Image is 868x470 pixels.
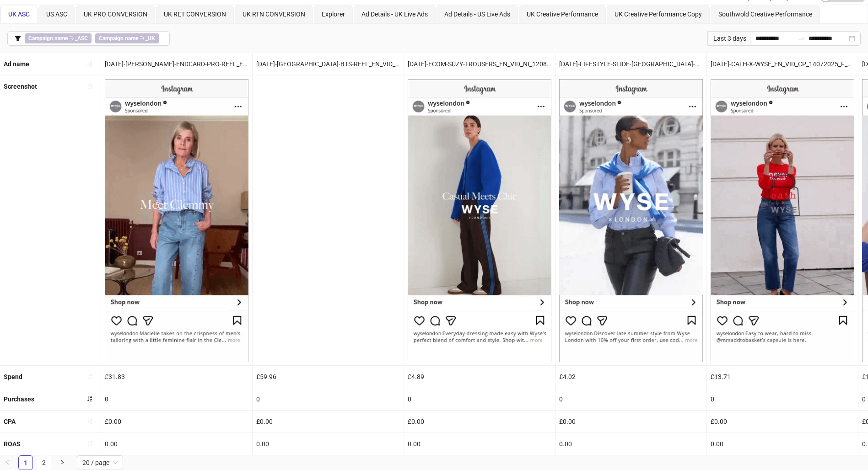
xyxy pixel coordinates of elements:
a: 2 [37,456,51,470]
button: Campaign name ∋ _ASCCampaign name ∋ _UK [7,31,170,46]
span: right [59,459,65,465]
div: 0.00 [404,433,555,455]
div: 0.00 [707,433,858,455]
div: 0 [707,388,858,410]
div: [DATE]-ECOM-SUZY-TROUSERS_EN_VID_NI_12082025_F_CC_SC1_USP3_ECOM [404,53,555,75]
img: Screenshot 120231562803140055 [559,79,703,361]
div: 0.00 [101,433,252,455]
span: sort-ascending [86,440,93,447]
div: Page Size [77,455,123,470]
span: Ad Details - US Live Ads [444,11,510,18]
span: filter [15,35,21,42]
span: UK Creative Performance Copy [615,11,702,18]
span: ∋ [25,33,92,43]
button: right [55,455,70,470]
b: Campaign name [28,35,68,42]
span: UK PRO CONVERSION [84,11,147,18]
span: to [798,35,805,42]
img: Screenshot 120231562803110055 [105,79,248,361]
b: ROAS [4,440,21,448]
div: 0 [101,388,252,410]
span: sort-ascending [86,83,93,90]
span: Southwold Creative Performance [718,11,812,18]
div: [DATE]-[GEOGRAPHIC_DATA]-BTS-REEL_EN_VID_NI_20082025_F_CC_SC8_USP11_LOFI [253,53,404,75]
div: 0.00 [555,433,706,455]
b: Campaign name [99,35,138,42]
div: £31.83 [101,366,252,388]
b: _UK [146,35,155,42]
div: £4.02 [555,366,706,388]
b: CPA [4,418,16,425]
div: 0 [253,388,404,410]
b: Ad name [4,60,29,68]
div: 0 [555,388,706,410]
li: Next Page [55,455,70,470]
div: 0.00 [253,433,404,455]
span: sort-ascending [86,395,93,402]
b: Spend [4,373,22,380]
span: UK RET CONVERSION [164,11,226,18]
span: UK Creative Performance [527,11,598,18]
span: 20 / page [82,456,118,470]
b: _ASC [75,35,88,42]
div: [DATE]-LIFESTYLE-SLIDE-[GEOGRAPHIC_DATA]-PRO_EN_GIF_CP_12082025_F_CC_SC24_USP3_ECOM [555,53,706,75]
div: £0.00 [101,411,252,433]
div: [DATE]-[PERSON_NAME]-ENDCARD-PRO-REEL_EN_VID_CP_20082025_F_CC_SC23_USP4_LOFI [101,53,252,75]
span: UK ASC [8,11,30,18]
a: 1 [19,456,32,470]
div: £13.71 [707,366,858,388]
li: 2 [37,455,51,470]
b: Purchases [4,395,34,403]
span: sort-ascending [86,418,93,424]
div: Last 3 days [707,31,750,46]
img: Screenshot 120231562803190055 [711,79,854,361]
span: US ASC [46,11,67,18]
span: swap-right [798,35,805,42]
li: 1 [18,455,33,470]
div: [DATE]-CATH-X-WYSE_EN_VID_CP_14072025_F_CC_SC1_None_NEWSEASON [707,53,858,75]
b: Screenshot [4,83,37,90]
div: £0.00 [707,411,858,433]
span: sort-ascending [86,373,93,379]
span: Ad Details - UK Live Ads [361,11,428,18]
div: £0.00 [555,411,706,433]
span: left [5,459,10,465]
div: £59.96 [253,366,404,388]
span: UK RTN CONVERSION [243,11,305,18]
div: 0 [404,388,555,410]
img: Screenshot 120231562803150055 [408,79,551,361]
span: sort-ascending [86,61,93,67]
div: £4.89 [404,366,555,388]
span: Explorer [322,11,345,18]
span: ∋ [95,33,159,43]
div: £0.00 [404,411,555,433]
div: £0.00 [253,411,404,433]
